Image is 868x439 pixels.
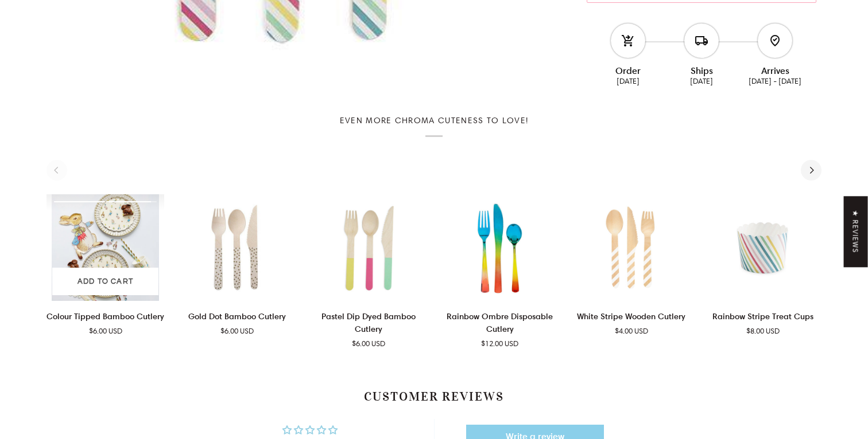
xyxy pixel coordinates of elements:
a: Colour Tipped Bamboo Cutlery [46,194,164,301]
product-grid-item-variant: Default Title [309,194,427,301]
a: Rainbow Ombre Disposable Cutlery [441,194,559,301]
p: Gold Dot Bamboo Cutlery [188,310,286,323]
span: $6.00 USD [220,326,254,337]
a: Gold Dot Bamboo Cutlery [178,305,296,336]
span: $6.00 USD [89,326,122,337]
product-grid-item: Colour Tipped Bamboo Cutlery [46,194,164,337]
product-grid-item: White Stripe Wooden Cutlery [572,194,690,337]
div: Arrives [738,60,812,76]
img: Rainbow Ombre Plastic Cutlery [441,194,559,301]
p: Rainbow Stripe Treat Cups [712,310,813,323]
p: Colour Tipped Bamboo Cutlery [46,310,164,323]
a: Rainbow Ombre Disposable Cutlery [441,305,559,349]
button: Add to cart [52,268,158,295]
h2: Customer Reviews [99,387,769,405]
span: Add to cart [77,276,133,288]
span: $6.00 USD [352,338,385,350]
a: Rainbow Stripe Treat Cups [704,305,821,336]
product-grid-item: Gold Dot Bamboo Cutlery [178,194,296,337]
a: Pastel Dip Dyed Bamboo Cutlery [309,305,427,349]
img: Pastel Bamboo Cutlery [309,194,427,301]
a: Rainbow Stripe Treat Cups [704,194,821,301]
product-grid-item-variant: Default Title [441,194,559,301]
div: Click to open Judge.me floating reviews tab [844,196,868,267]
product-grid-item: Pastel Dip Dyed Bamboo Cutlery [309,194,427,349]
product-grid-item: Rainbow Stripe Treat Cups [704,194,821,337]
a: Pastel Dip Dyed Bamboo Cutlery [309,194,427,301]
a: Gold Dot Bamboo Cutlery [178,194,296,301]
ab-date-text: [DATE] [617,76,640,85]
span: $4.00 USD [615,326,648,337]
ab-date-text: [DATE] [690,76,713,85]
img: White Stripe Wooden Cutlery [572,194,690,301]
button: Next [801,160,821,181]
product-grid-item-variant: Default Title [178,194,296,301]
p: Pastel Dip Dyed Bamboo Cutlery [309,310,427,335]
a: White Stripe Wooden Cutlery [572,305,690,336]
div: Ships [665,60,738,76]
span: $8.00 USD [746,326,780,337]
div: Order [591,60,665,76]
p: White Stripe Wooden Cutlery [577,310,685,323]
p: Rainbow Ombre Disposable Cutlery [441,310,559,335]
product-grid-item-variant: Default Title [704,194,821,301]
product-grid-item: Rainbow Ombre Disposable Cutlery [441,194,559,349]
product-grid-item-variant: Default Title [572,194,690,301]
h2: Even more Chroma cuteness to love! [46,115,821,137]
a: Colour Tipped Bamboo Cutlery [46,305,164,336]
span: $12.00 USD [481,338,518,350]
product-grid-item-variant: Default Title [46,194,164,301]
ab-date-text: [DATE] - [DATE] [749,76,801,85]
